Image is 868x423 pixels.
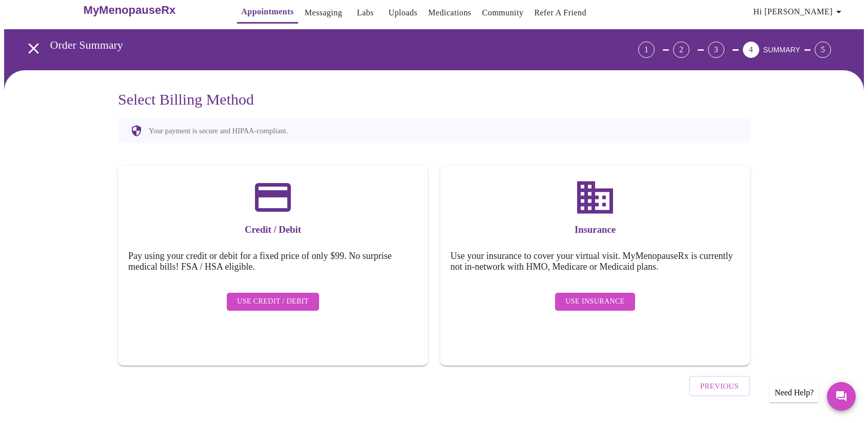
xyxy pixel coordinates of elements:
a: Community [482,6,524,20]
button: Uploads [384,3,422,23]
span: Use Insurance [565,295,624,308]
span: Use Credit / Debit [237,295,309,308]
button: Use Credit / Debit [227,293,319,311]
div: 4 [743,42,759,58]
a: Uploads [388,6,418,20]
button: Refer a Friend [530,3,590,23]
span: SUMMARY [763,46,800,54]
h3: Credit / Debit [128,224,418,235]
h3: Insurance [450,224,740,235]
button: Previous [689,376,750,396]
button: Hi [PERSON_NAME] [749,2,849,22]
button: Labs [349,3,382,23]
a: Medications [428,6,471,20]
span: Hi [PERSON_NAME] [754,5,845,19]
p: Your payment is secure and HIPAA-compliant. [149,127,288,135]
button: Messaging [301,3,346,23]
h3: Select Billing Method [118,91,750,108]
button: Messages [827,382,856,411]
span: Previous [700,379,739,393]
button: Community [478,3,528,23]
div: 3 [708,42,724,58]
h3: MyMenopauseRx [84,4,176,17]
a: Messaging [305,6,342,20]
div: 5 [815,42,831,58]
div: Need Help? [770,383,819,402]
button: Appointments [237,2,298,24]
button: open drawer [18,33,49,64]
button: Medications [424,3,476,23]
h3: Order Summary [50,38,581,52]
div: 1 [638,42,655,58]
div: 2 [673,42,689,58]
a: Labs [357,6,374,20]
a: Refer a Friend [534,6,586,20]
button: Use Insurance [555,293,635,311]
a: Appointments [241,5,293,19]
h5: Pay using your credit or debit for a fixed price of only $99. No surprise medical bills! FSA / HS... [128,251,418,272]
h5: Use your insurance to cover your virtual visit. MyMenopauseRx is currently not in-network with HM... [450,251,740,272]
